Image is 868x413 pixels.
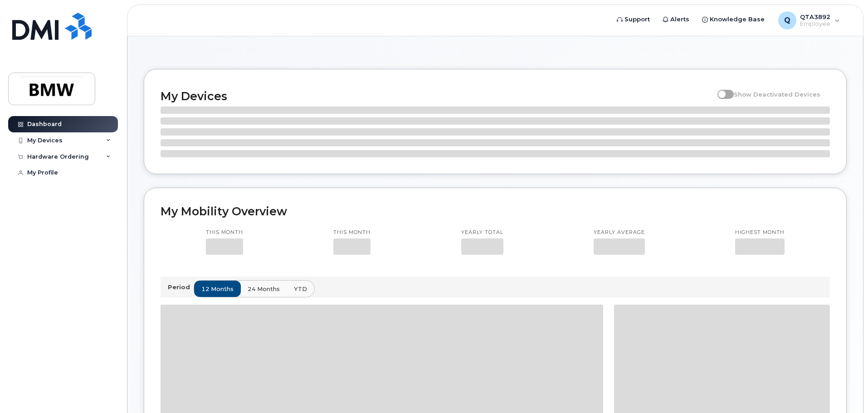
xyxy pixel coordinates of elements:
span: YTD [294,285,307,293]
p: This month [333,229,371,236]
p: Yearly average [594,229,645,236]
span: 24 months [248,285,280,293]
span: Show Deactivated Devices [734,91,820,98]
p: Period [168,283,194,292]
p: Highest month [735,229,785,236]
h2: My Devices [161,89,713,103]
p: Yearly total [461,229,503,236]
input: Show Deactivated Devices [717,86,725,93]
p: This month [206,229,243,236]
h2: My Mobility Overview [161,204,830,218]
